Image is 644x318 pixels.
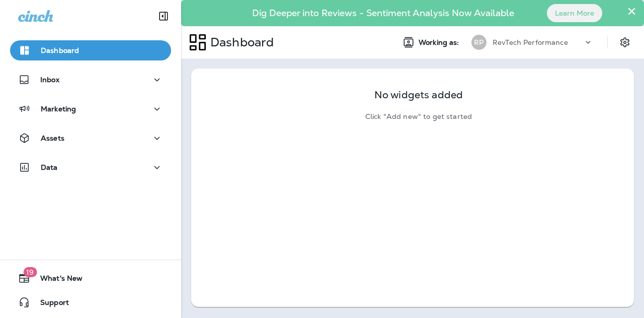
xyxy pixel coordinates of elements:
p: Assets [41,134,64,142]
p: Dig Deeper into Reviews - Sentiment Analysis Now Available [223,12,543,15]
p: Inbox [40,76,59,84]
p: Click "Add new" to get started [365,112,472,121]
button: Collapse Sidebar [149,6,178,26]
button: Marketing [10,99,171,119]
span: Working as: [419,38,461,47]
button: Learn More [547,4,602,22]
span: What's New [30,274,83,286]
p: Data [41,163,58,171]
button: Settings [616,33,634,51]
p: Marketing [41,105,76,113]
button: Assets [10,128,171,148]
p: RevTech Performance [493,38,568,46]
button: Data [10,157,171,177]
button: Close [627,3,636,19]
button: Inbox [10,70,171,90]
p: Dashboard [206,35,274,50]
p: No widgets added [374,91,463,99]
button: 19What's New [10,268,171,288]
span: 19 [23,267,37,277]
button: Dashboard [10,40,171,60]
span: Support [30,298,69,310]
p: Dashboard [41,46,79,54]
button: Support [10,292,171,312]
div: RP [471,35,487,50]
